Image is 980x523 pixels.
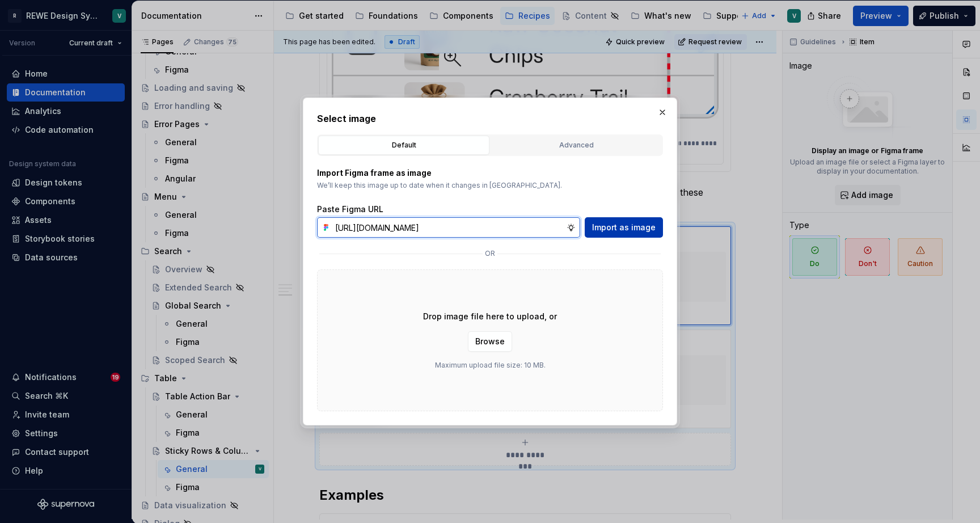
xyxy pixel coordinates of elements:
[317,112,663,125] h2: Select image
[475,336,505,347] span: Browse
[485,249,495,258] p: or
[495,140,658,151] div: Advanced
[592,222,656,233] span: Import as image
[317,181,663,190] p: We’ll keep this image up to date when it changes in [GEOGRAPHIC_DATA].
[322,140,485,151] div: Default
[468,331,512,352] button: Browse
[585,217,663,238] button: Import as image
[331,217,567,238] input: https://figma.com/file...
[423,311,557,322] p: Drop image file here to upload, or
[435,361,546,370] p: Maximum upload file size: 10 MB.
[317,167,663,179] p: Import Figma frame as image
[317,204,383,215] label: Paste Figma URL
